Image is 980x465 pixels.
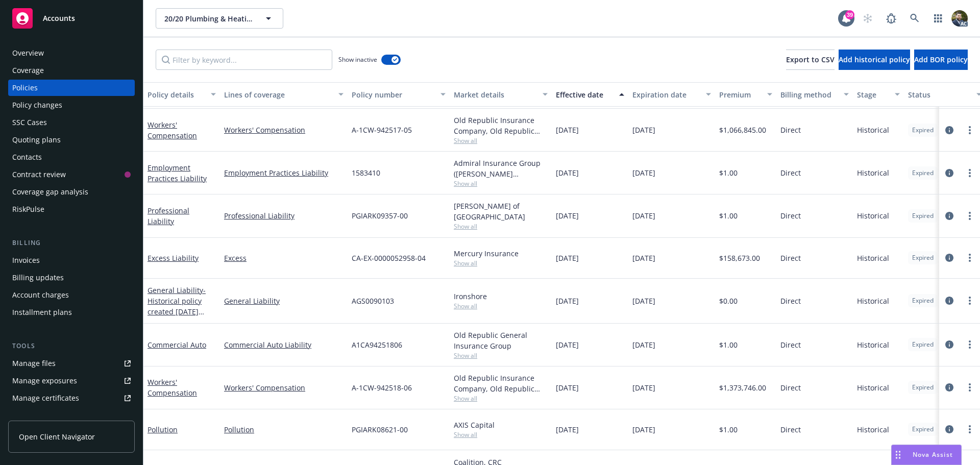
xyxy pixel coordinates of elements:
[224,210,344,221] a: Professional Liability
[857,424,889,435] span: Historical
[632,167,655,178] span: [DATE]
[943,381,955,394] a: circleInformation
[8,373,135,389] a: Manage exposures
[454,222,548,231] span: Show all
[964,252,976,264] a: more
[12,373,77,389] div: Manage exposures
[632,424,655,435] span: [DATE]
[857,167,889,178] span: Historical
[224,424,344,435] a: Pollution
[454,430,548,439] span: Show all
[148,89,205,100] div: Policy details
[913,450,953,459] span: Nova Assist
[454,115,548,136] div: Old Republic Insurance Company, Old Republic General Insurance Group
[632,253,655,263] span: [DATE]
[12,252,40,268] div: Invoices
[632,125,655,135] span: [DATE]
[164,13,253,24] span: 20/20 Plumbing & Heating, Inc.
[8,45,135,61] a: Overview
[719,382,766,393] span: $1,373,746.00
[891,445,962,465] button: Nova Assist
[8,407,135,424] a: Manage claims
[454,201,548,222] div: [PERSON_NAME] of [GEOGRAPHIC_DATA]
[908,89,970,100] div: Status
[8,132,135,148] a: Quoting plans
[148,340,206,350] a: Commercial Auto
[224,296,344,306] a: General Liability
[964,295,976,307] a: more
[719,339,738,350] span: $1.00
[224,89,332,100] div: Lines of coverage
[964,124,976,136] a: more
[12,270,64,286] div: Billing updates
[454,330,548,351] div: Old Republic General Insurance Group
[951,10,968,27] img: photo
[928,8,948,29] a: Switch app
[556,167,579,178] span: [DATE]
[912,168,934,178] span: Expired
[143,82,220,107] button: Policy details
[857,8,878,29] a: Start snowing
[857,296,889,306] span: Historical
[454,394,548,403] span: Show all
[454,420,548,430] div: AXIS Capital
[914,55,968,64] span: Add BOR policy
[912,296,934,305] span: Expired
[964,167,976,179] a: more
[556,89,613,100] div: Effective date
[8,166,135,183] a: Contract review
[12,355,56,372] div: Manage files
[780,382,801,393] span: Direct
[454,291,548,302] div: Ironshore
[12,407,64,424] div: Manage claims
[454,302,548,310] span: Show all
[839,50,910,70] button: Add historical policy
[8,4,135,33] a: Accounts
[632,210,655,221] span: [DATE]
[352,382,412,393] span: A-1CW-942518-06
[719,210,738,221] span: $1.00
[556,253,579,263] span: [DATE]
[632,382,655,393] span: [DATE]
[857,210,889,221] span: Historical
[853,82,904,107] button: Stage
[12,114,47,131] div: SSC Cases
[8,62,135,79] a: Coverage
[148,253,199,263] a: Excess Liability
[338,55,377,64] span: Show inactive
[780,296,801,306] span: Direct
[8,355,135,372] a: Manage files
[780,210,801,221] span: Direct
[8,97,135,113] a: Policy changes
[148,425,178,434] a: Pollution
[776,82,853,107] button: Billing method
[857,125,889,135] span: Historical
[8,238,135,248] div: Billing
[156,50,332,70] input: Filter by keyword...
[12,132,61,148] div: Quoting plans
[352,167,380,178] span: 1583410
[454,158,548,179] div: Admiral Insurance Group ([PERSON_NAME] Corporation)
[12,97,62,113] div: Policy changes
[224,167,344,178] a: Employment Practices Liability
[8,114,135,131] a: SSC Cases
[912,383,934,392] span: Expired
[43,14,75,22] span: Accounts
[552,82,628,107] button: Effective date
[715,82,776,107] button: Premium
[943,124,955,136] a: circleInformation
[12,184,88,200] div: Coverage gap analysis
[12,201,44,217] div: RiskPulse
[632,89,700,100] div: Expiration date
[8,80,135,96] a: Policies
[352,89,434,100] div: Policy number
[12,287,69,303] div: Account charges
[632,296,655,306] span: [DATE]
[912,425,934,434] span: Expired
[12,62,44,79] div: Coverage
[780,167,801,178] span: Direct
[148,206,189,226] a: Professional Liability
[156,8,283,29] button: 20/20 Plumbing & Heating, Inc.
[780,125,801,135] span: Direct
[857,253,889,263] span: Historical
